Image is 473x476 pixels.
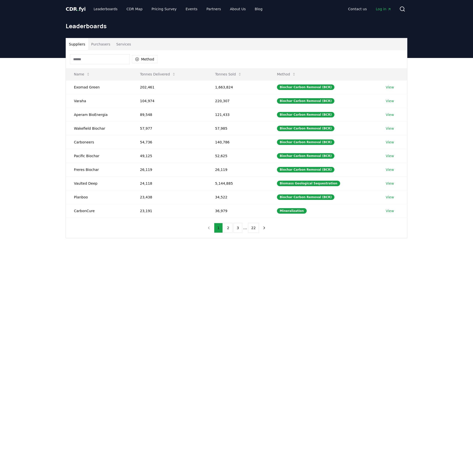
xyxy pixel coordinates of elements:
[277,153,334,159] div: Biochar Carbon Removal (BCR)
[224,223,233,233] button: 2
[182,4,201,13] a: Events
[273,69,300,79] button: Method
[277,98,334,104] div: Biochar Carbon Removal (BCR)
[243,225,247,231] li: ...
[248,223,259,233] button: 22
[207,108,269,121] td: 121,433
[207,80,269,94] td: 1,663,824
[386,98,394,103] a: View
[386,153,394,158] a: View
[207,176,269,190] td: 5,144,885
[372,4,395,13] a: Log in
[386,208,394,213] a: View
[277,139,334,145] div: Biochar Carbon Removal (BCR)
[376,6,391,11] span: Log in
[214,223,223,233] button: 1
[260,223,268,233] button: next page
[234,223,242,233] button: 3
[132,94,207,108] td: 104,974
[66,80,132,94] td: Exomad Green
[66,163,132,176] td: Freres Biochar
[277,194,334,200] div: Biochar Carbon Removal (BCR)
[207,163,269,176] td: 26,119
[386,181,394,186] a: View
[277,167,334,172] div: Biochar Carbon Removal (BCR)
[66,6,86,12] span: CDR fyi
[123,4,147,13] a: CDR Map
[277,112,334,117] div: Biochar Carbon Removal (BCR)
[66,22,407,30] h1: Leaderboards
[207,94,269,108] td: 220,307
[66,38,88,50] button: Suppliers
[132,135,207,149] td: 54,736
[251,4,266,13] a: Blog
[132,121,207,135] td: 57,977
[277,208,307,214] div: Mineralization
[207,135,269,149] td: 140,786
[386,126,394,131] a: View
[90,4,122,13] a: Leaderboards
[66,94,132,108] td: Varaha
[132,176,207,190] td: 24,118
[66,5,86,12] a: CDR.fyi
[344,4,371,13] a: Contact us
[66,190,132,204] td: Planboo
[207,149,269,163] td: 52,625
[132,190,207,204] td: 23,438
[132,108,207,121] td: 89,548
[66,204,132,218] td: CarbonCure
[132,204,207,218] td: 23,191
[386,167,394,172] a: View
[207,204,269,218] td: 36,979
[148,4,181,13] a: Pricing Survey
[207,190,269,204] td: 34,522
[277,84,334,90] div: Biochar Carbon Removal (BCR)
[113,38,134,50] button: Services
[132,163,207,176] td: 26,119
[277,126,334,131] div: Biochar Carbon Removal (BCR)
[386,85,394,90] a: View
[66,121,132,135] td: Wakefield Biochar
[66,176,132,190] td: Vaulted Deep
[386,140,394,145] a: View
[226,4,250,13] a: About Us
[66,149,132,163] td: Pacific Biochar
[344,4,395,13] nav: Main
[132,80,207,94] td: 202,461
[132,149,207,163] td: 49,125
[66,108,132,121] td: Aperam BioEnergia
[70,69,94,79] button: Name
[90,4,266,13] nav: Main
[136,69,180,79] button: Tonnes Delivered
[77,6,79,12] span: .
[386,195,394,200] a: View
[66,135,132,149] td: Carboneers
[277,181,340,186] div: Biomass Geological Sequestration
[203,4,225,13] a: Partners
[211,69,246,79] button: Tonnes Sold
[88,38,113,50] button: Purchasers
[386,112,394,117] a: View
[207,121,269,135] td: 57,985
[132,55,158,63] button: Method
